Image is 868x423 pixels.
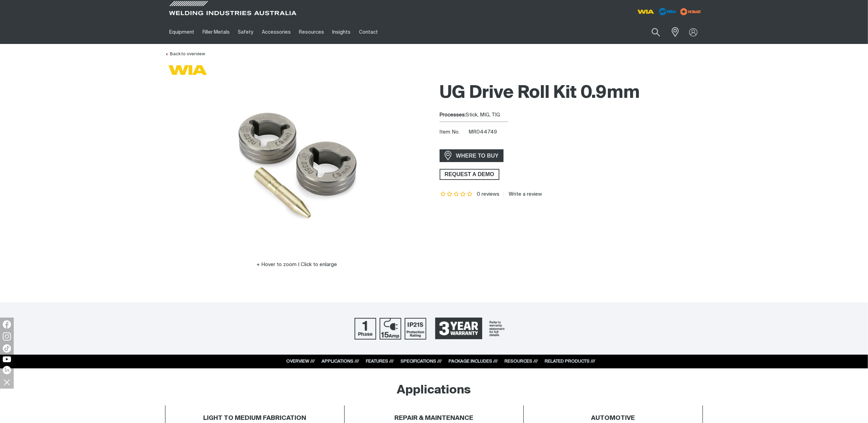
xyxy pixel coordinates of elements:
a: Back to overview [165,52,205,56]
a: Accessories [258,20,295,44]
a: Write a review [504,191,542,197]
img: miller [678,7,703,17]
img: IP21S Protection Rating [405,318,426,340]
a: WHERE TO BUY [440,149,504,162]
a: Filler Metals [198,20,234,44]
img: Facebook [3,320,11,329]
h4: AUTOMOTIVE [591,414,635,422]
img: TikTok [3,344,11,353]
span: Item No. [440,128,467,136]
img: LinkedIn [3,366,11,374]
a: REQUEST A DEMO [440,169,499,180]
img: Single Phase [355,318,376,340]
button: Hover to zoom | Click to enlarge [252,261,341,269]
span: Rating: {0} [440,192,473,197]
a: RESOURCES /// [505,359,538,364]
a: FEATURES /// [366,359,394,364]
div: Stick, MIG, TIG [440,111,703,119]
input: Product name or item number... [635,24,667,40]
img: UG Drive Roll Kit 0.9mm [231,79,362,250]
a: Equipment [165,20,198,44]
nav: Main [165,20,569,44]
a: SPECIFICATIONS /// [401,359,442,364]
a: RELATED PRODUCTS /// [545,359,595,364]
a: 3 Year Warranty [430,315,513,343]
h4: LIGHT TO MEDIUM FABRICATION [203,414,306,422]
img: YouTube [3,356,11,362]
a: Insights [328,20,355,44]
img: 15 Amp Supply Plug [380,318,401,340]
img: hide socials [1,376,13,388]
span: WHERE TO BUY [452,150,503,161]
a: Contact [355,20,382,44]
h1: UG Drive Roll Kit 0.9mm [440,82,703,104]
h2: Applications [397,383,471,398]
button: Search products [644,24,668,40]
img: Instagram [3,332,11,341]
a: Resources [295,20,328,44]
a: OVERVIEW /// [287,359,315,364]
a: Safety [234,20,257,44]
strong: Processes: [440,112,466,117]
span: REQUEST A DEMO [440,169,499,180]
a: APPLICATIONS /// [322,359,359,364]
h4: REPAIR & MAINTENANCE [394,414,473,422]
a: PACKAGE INCLUDES /// [449,359,498,364]
span: 0 reviews [477,192,499,197]
span: MR044749 [468,129,497,135]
